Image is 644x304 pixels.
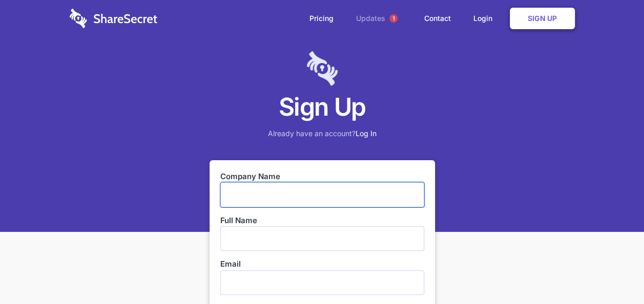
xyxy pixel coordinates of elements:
[70,9,157,28] img: logo-wordmark-white-trans-d4663122ce5f474addd5e946df7df03e33cb6a1c49d2221995e7729f52c070b2.svg
[299,3,344,34] a: Pricing
[510,8,575,29] a: Sign Up
[463,3,508,34] a: Login
[356,129,377,138] a: Log In
[389,14,398,23] span: 1
[414,3,461,34] a: Contact
[220,215,424,226] label: Full Name
[220,171,424,182] label: Company Name
[307,51,338,86] img: logo-lt-purple-60x68@2x-c671a683ea72a1d466fb5d642181eefbee81c4e10ba9aed56c8e1d7e762e8086.png
[220,258,424,270] label: Email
